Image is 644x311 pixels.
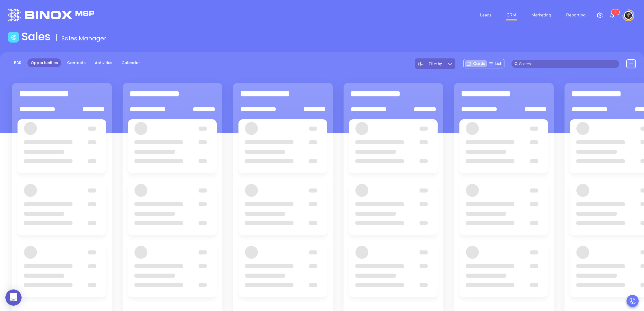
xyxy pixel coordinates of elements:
a: Opportunities [27,58,61,67]
input: Search… [519,61,616,67]
a: Reporting [564,10,588,20]
span: Filter by [429,62,442,66]
a: Contacts [64,58,89,67]
span: 0 [615,10,617,14]
span: search [514,62,518,66]
a: Marketing [529,10,553,20]
span: Sales Manager [61,34,106,43]
img: iconNotification [609,12,615,19]
a: Activities [92,58,116,67]
a: Leads [478,10,494,20]
div: Cards [465,60,487,67]
a: Calendar [118,58,143,67]
a: CRM [504,10,518,20]
sup: 30 [611,9,619,15]
div: List [487,60,503,67]
img: logo [8,9,94,21]
h1: Sales [22,30,51,43]
span: 3 [614,10,615,14]
img: iconSetting [597,12,603,19]
a: BDR [11,58,25,67]
img: user [624,11,633,20]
